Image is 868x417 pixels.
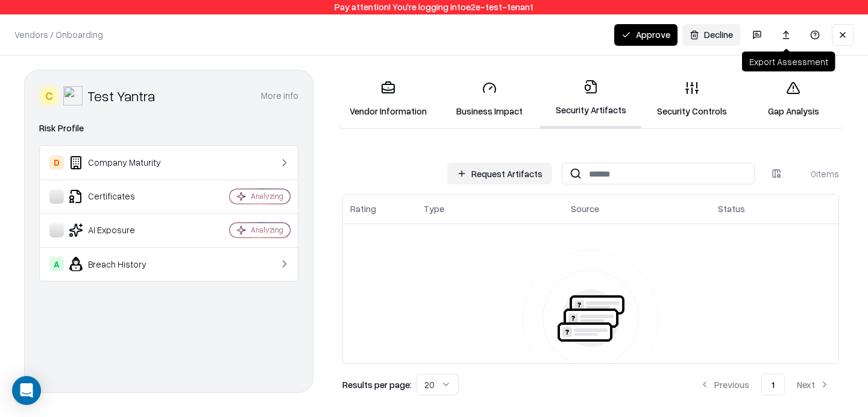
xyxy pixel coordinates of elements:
button: Approve [614,24,678,46]
div: Source [571,202,599,215]
div: Breach History [49,257,193,271]
a: Vendor Information [338,71,439,127]
button: Request Artifacts [447,163,552,184]
nav: pagination [690,374,839,395]
div: Risk Profile [39,121,298,136]
button: More info [261,85,298,107]
div: Test Yantra [87,86,155,105]
div: 0 items [791,168,839,180]
p: Vendors / Onboarding [14,28,103,41]
button: 1 [761,374,785,395]
a: Security Controls [641,71,743,127]
p: Results per page: [342,378,412,391]
div: Analyzing [251,191,283,201]
img: Test Yantra [63,86,83,105]
a: Gap Analysis [743,71,844,127]
div: D [49,155,64,170]
div: C [39,86,58,105]
div: Rating [350,202,376,215]
div: A [49,257,64,271]
div: Analyzing [251,225,283,235]
div: Open Intercom Messenger [12,376,41,405]
a: Security Artifacts [540,70,641,128]
a: Business Impact [439,71,540,127]
div: Certificates [49,189,193,204]
div: Type [424,202,444,215]
div: Company Maturity [49,155,193,170]
div: AI Exposure [49,223,193,237]
div: Status [718,202,745,215]
button: Decline [682,24,740,46]
p: Export Assessment [749,55,828,68]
